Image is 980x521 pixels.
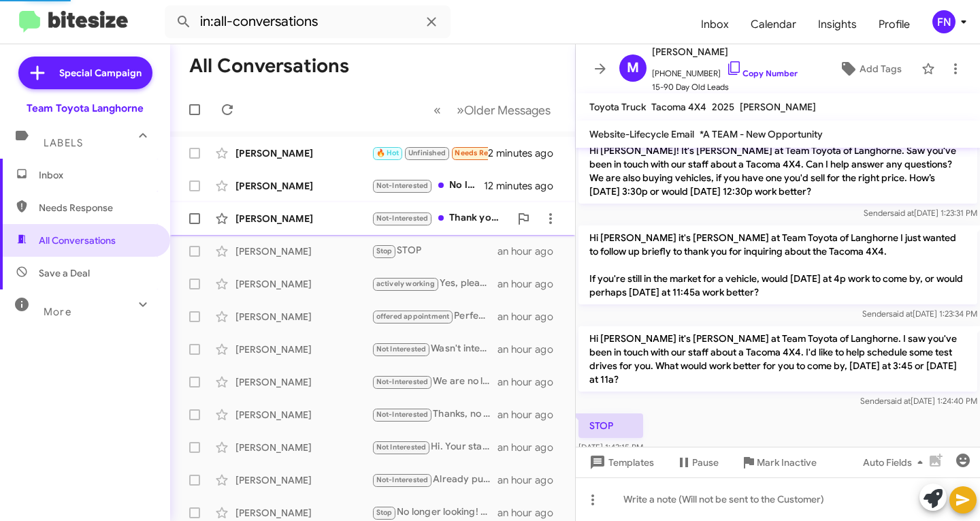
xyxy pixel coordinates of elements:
[864,208,977,218] span: Sender [DATE] 1:23:31 PM
[376,312,450,321] span: offered appointment
[488,146,564,160] div: 2 minutes ago
[578,413,643,438] p: STOP
[700,128,823,140] span: *A TEAM - New Opportunity
[497,343,564,356] div: an hour ago
[730,450,828,475] button: Mark Inactive
[852,450,939,475] button: Auto Fields
[376,148,399,157] span: 🔥 Hot
[372,178,484,193] div: No longer in the market thanks
[408,148,446,157] span: Unfinished
[376,214,429,223] span: Not-Interested
[235,441,372,454] div: [PERSON_NAME]
[652,60,798,80] span: [PHONE_NUMBER]
[235,473,372,487] div: [PERSON_NAME]
[372,309,497,324] div: Perfect! I've noted [DATE] 5:30 PM. Looking forward to discussing your vehicle with you. See you ...
[235,310,372,323] div: [PERSON_NAME]
[376,377,429,386] span: Not-Interested
[726,68,798,78] a: Copy Number
[39,266,90,280] span: Save a Deal
[39,201,154,215] span: Needs Response
[372,341,497,357] div: Wasn't interested in a new vehicle
[652,44,798,60] span: [PERSON_NAME]
[372,243,497,259] div: STOP
[589,101,646,113] span: Toyota Truck
[235,506,372,520] div: [PERSON_NAME]
[887,396,911,406] span: said at
[376,410,429,419] span: Not-Interested
[376,508,393,517] span: Stop
[862,309,977,319] span: Sender [DATE] 1:23:34 PM
[448,96,559,124] button: Next
[372,472,497,488] div: Already purchased a Toyota, thank
[757,450,817,475] span: Mark Inactive
[235,179,372,193] div: [PERSON_NAME]
[578,138,977,204] p: Hi [PERSON_NAME]! It's [PERSON_NAME] at Team Toyota of Langhorne. Saw you've been in touch with o...
[578,442,643,452] span: [DATE] 1:42:15 PM
[652,80,798,94] span: 15-90 Day Old Leads
[235,375,372,389] div: [PERSON_NAME]
[651,101,706,113] span: Tacoma 4X4
[425,96,449,124] button: Previous
[426,96,559,124] nav: Page navigation example
[921,10,965,33] button: FN
[376,475,429,484] span: Not-Interested
[576,450,665,475] button: Templates
[627,57,639,79] span: M
[189,55,349,77] h1: All Conversations
[578,225,977,304] p: Hi [PERSON_NAME] it's [PERSON_NAME] at Team Toyota of Langhorne I just wanted to follow up briefl...
[497,310,564,323] div: an hour ago
[235,408,372,422] div: [PERSON_NAME]
[434,101,441,119] span: «
[890,208,914,218] span: said at
[165,5,451,38] input: Search
[692,450,719,475] span: Pause
[497,473,564,487] div: an hour ago
[44,306,71,318] span: More
[376,247,393,255] span: Stop
[740,5,807,44] span: Calendar
[372,505,497,520] div: No longer looking! Thank you. Did follow through with a purchase is you could unsubscribe me from...
[372,145,488,161] div: If you do $56k I come first thing [DATE] morning.
[712,101,734,113] span: 2025
[497,244,564,258] div: an hour ago
[665,450,730,475] button: Pause
[497,375,564,389] div: an hour ago
[740,101,816,113] span: [PERSON_NAME]
[690,5,740,44] a: Inbox
[497,441,564,454] div: an hour ago
[376,443,427,452] span: Not Interested
[59,66,142,80] span: Special Campaign
[578,326,977,392] p: Hi [PERSON_NAME] it's [PERSON_NAME] at Team Toyota of Langhorne. I saw you've been in touch with ...
[235,146,372,160] div: [PERSON_NAME]
[464,103,551,118] span: Older Messages
[372,439,497,455] div: Hi. Your staff reached out to me, honestly I'm not actively looking right now.
[863,450,928,475] span: Auto Fields
[497,408,564,422] div: an hour ago
[807,5,868,44] a: Insights
[860,57,902,81] span: Add Tags
[44,137,83,149] span: Labels
[868,5,921,44] a: Profile
[497,277,564,291] div: an hour ago
[372,276,497,291] div: Yes, please
[18,57,152,89] a: Special Campaign
[235,212,372,225] div: [PERSON_NAME]
[824,57,915,81] button: Add Tags
[587,450,654,475] span: Templates
[39,234,116,247] span: All Conversations
[860,396,977,406] span: Sender [DATE] 1:24:40 PM
[889,309,913,319] span: said at
[484,179,564,193] div: 12 minutes ago
[497,506,564,520] div: an hour ago
[589,128,694,140] span: Website-Lifecycle Email
[235,343,372,356] div: [PERSON_NAME]
[235,244,372,258] div: [PERSON_NAME]
[376,345,427,353] span: Not Interested
[39,168,154,182] span: Inbox
[372,210,510,226] div: Thank you for the follow up though. I appreciate you reaching out
[372,407,497,422] div: Thanks, no longer looking
[27,101,144,115] div: Team Toyota Langhorne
